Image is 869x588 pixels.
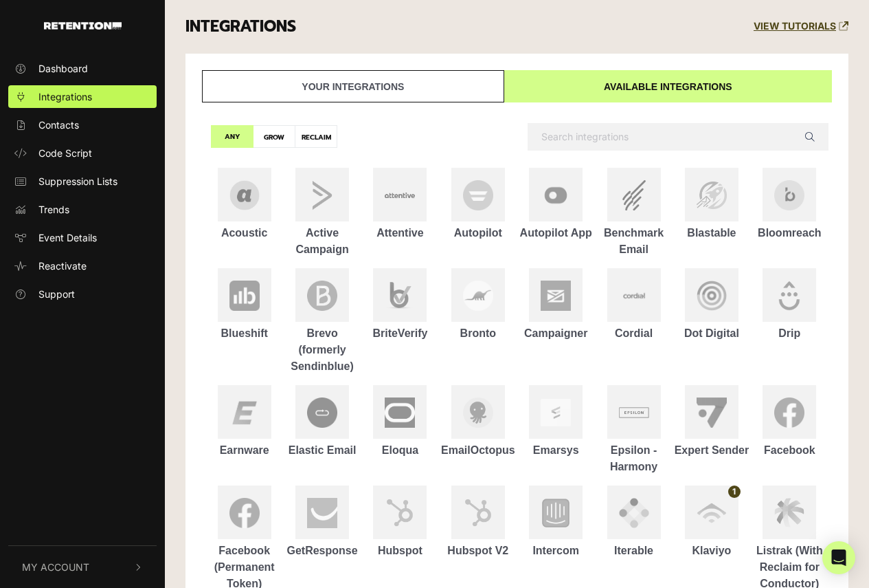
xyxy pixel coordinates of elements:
a: Suppression Lists [8,170,157,193]
a: Code Script [8,142,157,164]
img: Benchmark Email [619,180,649,210]
a: BriteVerify BriteVerify [361,268,439,342]
div: Brevo (formerly Sendinblue) [283,325,361,375]
a: Attentive Attentive [361,168,439,241]
a: Trends [8,198,157,221]
a: Support [8,283,157,305]
a: Reactivate [8,254,157,277]
div: Earnware [205,442,283,459]
img: Retention.com [44,22,122,30]
div: Blueshift [205,325,283,342]
img: Dot Digital [697,281,727,311]
div: Intercom [517,543,595,559]
a: Earnware Earnware [205,385,283,459]
a: Emarsys Emarsys [517,385,595,459]
img: Expert Sender [697,398,727,428]
div: Attentive [361,225,439,241]
div: EmailOctopus [439,442,517,459]
span: 1 [728,486,741,498]
div: Facebook [751,442,828,459]
a: Autopilot Autopilot [439,168,517,241]
div: Hubspot [361,543,439,559]
span: Support [38,287,75,301]
img: Blastable [697,182,727,209]
span: Dashboard [38,61,88,76]
div: Autopilot App [517,225,595,241]
a: Elastic Email Elastic Email [283,385,361,459]
img: Drip [774,281,804,311]
h3: INTEGRATIONS [185,17,296,36]
a: VIEW TUTORIALS [754,21,848,32]
div: Klaviyo [673,543,750,559]
img: Acoustic [229,180,260,210]
a: Eloqua Eloqua [361,385,439,459]
img: Blueshift [229,281,260,311]
img: EmailOctopus [463,398,493,428]
div: Blastable [673,225,750,241]
img: Autopilot [463,180,493,210]
img: BriteVerify [385,281,415,311]
div: Emarsys [517,442,595,459]
img: Hubspot V2 [463,498,493,527]
div: Autopilot [439,225,517,241]
a: Dot Digital Dot Digital [673,268,750,342]
a: Campaigner Campaigner [517,268,595,342]
a: Blueshift Blueshift [205,268,283,342]
a: Blastable Blastable [673,168,750,241]
img: Klaviyo [697,498,727,528]
div: Bronto [439,325,517,342]
img: Hubspot [385,498,415,527]
label: ANY [211,125,253,148]
a: Facebook Facebook [751,385,828,459]
img: Listrak (With Reclaim for Conductor) [774,498,804,527]
a: EmailOctopus EmailOctopus [439,385,517,459]
span: Contacts [38,118,79,132]
img: Facebook [774,398,804,428]
a: Bloomreach Bloomreach [751,168,828,241]
img: Intercom [541,498,571,528]
a: Expert Sender Expert Sender [673,385,750,459]
img: Campaigner [541,281,571,311]
a: Hubspot Hubspot [361,486,439,559]
a: Contacts [8,113,157,136]
span: Integrations [38,89,92,104]
div: Hubspot V2 [439,543,517,559]
a: GetResponse GetResponse [283,486,361,559]
div: Acoustic [205,225,283,241]
a: Klaviyo Klaviyo [673,486,750,559]
div: BriteVerify [361,325,439,342]
a: Bronto Bronto [439,268,517,342]
div: Cordial [595,325,673,342]
div: Iterable [595,543,673,559]
a: Hubspot V2 Hubspot V2 [439,486,517,559]
img: Facebook (Permanent Token) [229,498,260,528]
div: GetResponse [283,543,361,559]
span: My Account [22,560,89,574]
img: Attentive [385,193,415,198]
a: Active Campaign Active Campaign [283,168,361,258]
a: Integrations [8,85,157,108]
div: Drip [751,325,828,342]
input: Search integrations [528,123,829,151]
button: My Account [8,546,157,588]
img: Brevo (formerly Sendinblue) [307,281,337,311]
a: Drip Drip [751,268,828,342]
img: Iterable [619,498,649,528]
div: Elastic Email [283,442,361,459]
span: Event Details [38,230,97,245]
img: Bloomreach [774,180,804,210]
a: Benchmark Email Benchmark Email [595,168,673,258]
img: Active Campaign [307,180,337,210]
a: Epsilon - Harmony Epsilon - Harmony [595,385,673,475]
div: Active Campaign [283,225,361,258]
a: Autopilot App Autopilot App [517,168,595,241]
span: Code Script [38,146,92,160]
span: Reactivate [38,259,87,273]
label: RECLAIM [295,125,337,148]
span: Suppression Lists [38,174,117,188]
a: Cordial Cordial [595,268,673,342]
div: Expert Sender [673,442,750,459]
div: Campaigner [517,325,595,342]
div: Benchmark Email [595,225,673,258]
div: Bloomreach [751,225,828,241]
